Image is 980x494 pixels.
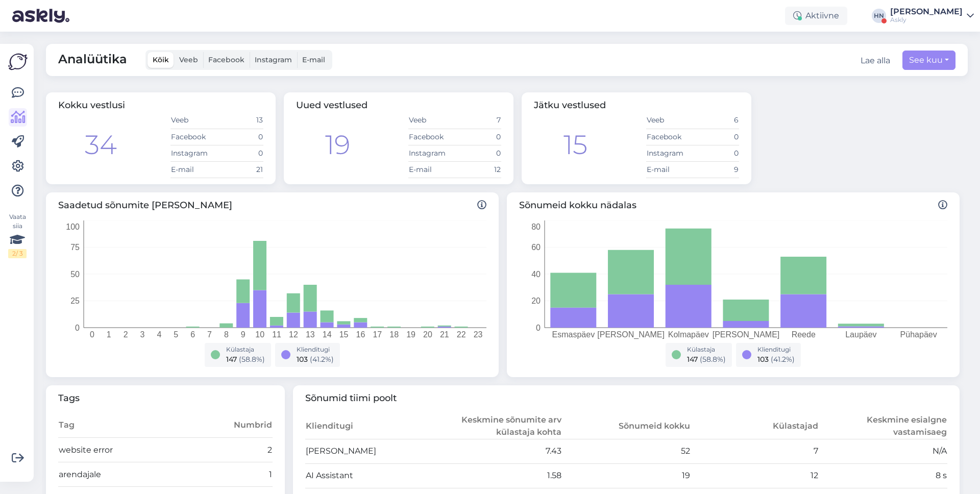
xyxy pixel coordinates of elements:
td: Veeb [646,112,693,129]
td: 52 [562,439,691,463]
td: 2 [219,438,273,462]
span: Analüütika [58,50,127,70]
span: ( 58.8 %) [239,355,265,364]
tspan: Laupäev [845,330,876,339]
td: 0 [217,129,263,145]
div: [PERSON_NAME] [890,8,963,16]
tspan: 11 [272,330,281,339]
td: website error [58,438,219,462]
span: ( 41.2 %) [310,355,334,364]
td: N/A [819,439,947,463]
td: [PERSON_NAME] [305,439,434,463]
th: Tag [58,413,219,438]
button: See kuu [902,51,955,70]
td: 0 [217,145,263,161]
tspan: Pühapäev [900,330,937,339]
td: 21 [217,161,263,178]
span: 147 [226,355,237,364]
td: Facebook [408,129,455,145]
tspan: 7 [207,330,212,339]
td: arendajale [58,462,219,487]
td: Instagram [408,145,455,161]
tspan: 0 [90,330,94,339]
tspan: 18 [389,330,399,339]
tspan: Reede [792,330,816,339]
tspan: 16 [356,330,365,339]
td: 0 [693,145,739,161]
tspan: 6 [190,330,195,339]
td: Facebook [646,129,693,145]
td: 9 [693,161,739,178]
td: Facebook [170,129,217,145]
tspan: 15 [339,330,349,339]
td: 0 [455,145,501,161]
span: Tags [58,391,273,405]
tspan: 100 [66,222,80,231]
div: Külastaja [226,345,265,354]
tspan: [PERSON_NAME] [597,330,665,339]
tspan: [PERSON_NAME] [713,330,780,339]
tspan: 50 [70,269,80,278]
td: E-mail [408,161,455,178]
tspan: 8 [224,330,229,339]
td: E-mail [170,161,217,178]
tspan: 19 [406,330,415,339]
tspan: 0 [536,323,541,332]
div: Klienditugi [297,345,334,354]
td: 7 [455,112,501,129]
tspan: 20 [531,297,541,305]
td: Instagram [646,145,693,161]
div: HN [872,9,886,23]
span: Saadetud sõnumite [PERSON_NAME] [58,199,486,212]
span: Sõnumeid kokku nädalas [519,199,947,212]
button: Lae alla [861,55,890,67]
div: Aktiivne [785,7,847,25]
span: 103 [297,355,308,364]
tspan: 22 [457,330,466,339]
td: 19 [562,463,691,488]
tspan: 5 [174,330,178,339]
tspan: 2 [124,330,128,339]
tspan: 75 [70,243,80,252]
span: ( 58.8 %) [700,355,726,364]
div: 19 [325,125,350,165]
span: Facebook [208,55,244,64]
span: Instagram [255,55,292,64]
tspan: 25 [70,297,80,305]
tspan: Kolmapäev [668,330,709,339]
tspan: 9 [241,330,246,339]
td: 6 [693,112,739,129]
div: 2 / 3 [8,249,27,258]
td: 12 [455,161,501,178]
div: Askly [890,16,963,24]
td: 7 [691,439,819,463]
tspan: 40 [531,269,541,278]
tspan: 10 [255,330,264,339]
tspan: 21 [440,330,449,339]
td: E-mail [646,161,693,178]
span: 103 [757,355,769,364]
span: Uued vestlused [296,100,367,111]
td: 1.58 [433,463,562,488]
span: Sõnumid tiimi poolt [305,391,948,405]
td: 1 [219,462,273,487]
span: Jätku vestlused [534,100,606,111]
th: Keskmine esialgne vastamisaeg [819,413,947,439]
tspan: 17 [373,330,382,339]
img: Askly Logo [8,52,28,71]
tspan: 23 [474,330,483,339]
tspan: 80 [531,222,541,231]
span: ( 41.2 %) [771,355,795,364]
span: 147 [687,355,698,364]
span: Kõik [153,55,169,64]
th: Sõnumeid kokku [562,413,691,439]
span: Kokku vestlusi [58,100,125,111]
tspan: 12 [289,330,298,339]
td: Instagram [170,145,217,161]
td: AI Assistant [305,463,434,488]
tspan: 60 [531,243,541,252]
div: Vaata siia [8,212,27,258]
th: Külastajad [691,413,819,439]
div: 15 [563,125,587,165]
